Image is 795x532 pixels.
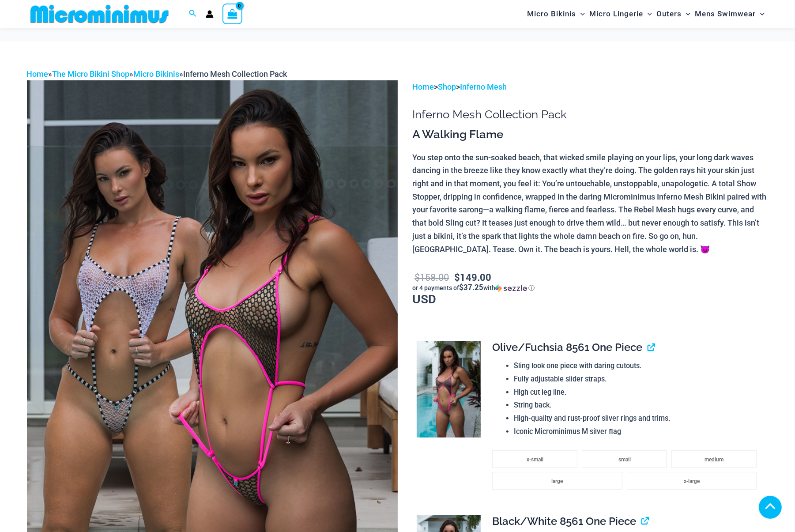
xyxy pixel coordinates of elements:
[414,271,420,283] span: $
[705,457,723,463] span: medium
[514,412,761,425] li: High-quality and rust-proof silver rings and trims.
[756,3,765,25] span: Menu Toggle
[134,69,180,79] a: Micro Bikinis
[412,283,768,292] div: or 4 payments of with
[589,3,643,25] span: Micro Lingerie
[643,3,652,25] span: Menu Toggle
[695,3,756,25] span: Mens Swimwear
[587,3,654,25] a: Micro LingerieMenu ToggleMenu Toggle
[459,282,483,292] span: $37.25
[627,472,757,490] li: x-large
[525,3,587,25] a: Micro BikinisMenu ToggleMenu Toggle
[206,10,214,18] a: Account icon link
[527,3,576,25] span: Micro Bikinis
[492,472,622,490] li: large
[514,359,761,373] li: Sling look one piece with daring cutouts.
[27,69,287,79] span: » » »
[576,3,585,25] span: Menu Toggle
[492,515,636,528] span: Black/White 8561 One Piece
[552,478,563,484] span: large
[682,3,690,25] span: Menu Toggle
[412,283,768,292] div: or 4 payments of$37.25withSezzle Click to learn more about Sezzle
[414,271,449,283] bdi: 158.00
[412,108,768,121] h1: Inferno Mesh Collection Pack
[654,3,693,25] a: OutersMenu ToggleMenu Toggle
[514,386,761,399] li: High cut leg line.
[460,82,507,91] a: Inferno Mesh
[671,450,757,468] li: medium
[492,450,577,468] li: x-small
[412,80,768,94] p: > >
[222,4,243,24] a: View Shopping Cart, empty
[412,82,434,91] a: Home
[514,399,761,412] li: String back.
[454,271,460,283] span: $
[417,341,481,438] img: Inferno Mesh Olive Fuchsia 8561 One Piece
[495,284,527,292] img: Sezzle
[184,69,287,79] span: Inferno Mesh Collection Pack
[693,3,767,25] a: Mens SwimwearMenu ToggleMenu Toggle
[412,270,768,306] p: USD
[684,478,700,484] span: x-large
[514,425,761,438] li: Iconic Microminimus M silver flag
[582,450,667,468] li: small
[524,1,769,26] nav: Site Navigation
[656,3,682,25] span: Outers
[412,127,768,142] h3: A Walking Flame
[27,69,49,79] a: Home
[618,457,631,463] span: small
[492,341,642,354] span: Olive/Fuchsia 8561 One Piece
[454,271,491,283] bdi: 149.00
[412,151,768,256] p: You step onto the sun-soaked beach, that wicked smile playing on your lips, your long dark waves ...
[53,69,130,79] a: The Micro Bikini Shop
[189,8,197,19] a: Search icon link
[527,457,543,463] span: x-small
[27,4,172,24] img: MM SHOP LOGO FLAT
[514,373,761,386] li: Fully adjustable slider straps.
[438,82,456,91] a: Shop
